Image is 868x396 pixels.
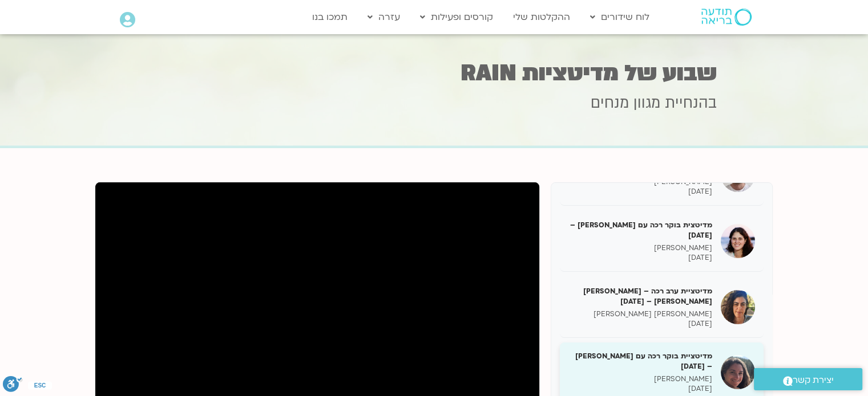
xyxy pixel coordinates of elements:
img: תודעה בריאה [701,9,752,26]
h5: מדיטצית בוקר רכה עם [PERSON_NAME] – [DATE] [568,220,712,240]
p: [DATE] [568,187,712,197]
img: מדיטציית בוקר רכה עם קרן גל – 27/03/25 [721,355,755,389]
h5: מדיטציית ערב רכה – [PERSON_NAME] [PERSON_NAME] – [DATE] [568,286,712,307]
p: [PERSON_NAME] [568,243,712,253]
p: [PERSON_NAME] [PERSON_NAME] [568,309,712,319]
p: [PERSON_NAME] [568,374,712,384]
span: יצירת קשר [793,373,834,388]
h1: שבוע של מדיטציות RAIN [152,62,717,84]
a: עזרה [362,6,406,28]
h5: מדיטציית בוקר רכה עם [PERSON_NAME] – [DATE] [568,351,712,371]
p: [DATE] [568,253,712,263]
a: יצירת קשר [754,368,862,390]
a: ההקלטות שלי [507,6,576,28]
p: [DATE] [568,384,712,394]
span: בהנחיית [665,93,717,113]
a: קורסים ופעילות [414,6,499,28]
a: לוח שידורים [584,6,655,28]
p: [DATE] [568,319,712,329]
img: מדיטציית ערב רכה – סיון גל גוטמן – 26/03/25 [721,290,755,324]
a: תמכו בנו [306,6,353,28]
img: מדיטצית בוקר רכה עם מיכל – 26/03/25 [721,224,755,258]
